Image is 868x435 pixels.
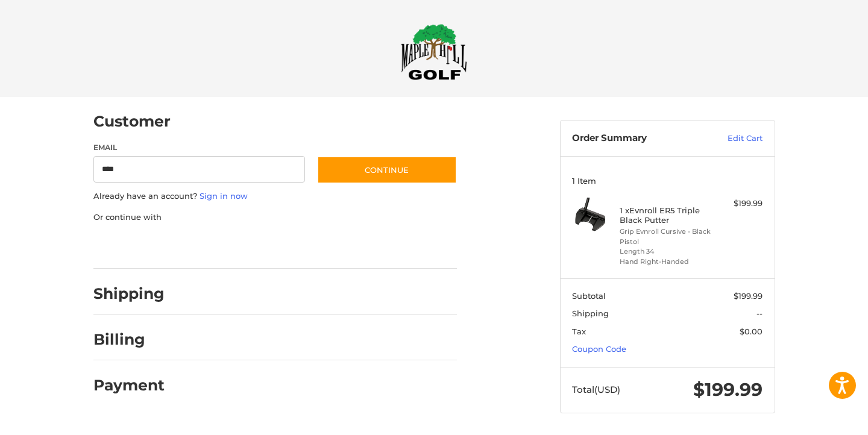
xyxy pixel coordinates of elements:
[93,284,165,303] h2: Shipping
[89,235,180,257] iframe: PayPal-paypal
[734,291,763,301] span: $199.99
[620,257,712,267] li: Hand Right-Handed
[572,308,609,318] span: Shipping
[572,327,586,336] span: Tax
[620,246,712,257] li: Length 34
[702,133,763,145] a: Edit Cart
[572,176,763,186] h3: 1 Item
[93,211,457,224] p: Or continue with
[693,378,763,401] span: $199.99
[715,198,763,210] div: $199.99
[740,327,763,336] span: $0.00
[93,112,171,131] h2: Customer
[317,156,457,184] button: Continue
[620,227,712,246] li: Grip Evnroll Cursive - Black Pistol
[572,133,702,145] h3: Order Summary
[93,376,165,395] h2: Payment
[572,384,620,395] span: Total (USD)
[756,308,763,318] span: --
[200,191,248,201] a: Sign in now
[572,291,606,301] span: Subtotal
[620,205,712,225] h4: 1 x Evnroll ER5 Triple Black Putter
[572,344,626,354] a: Coupon Code
[401,23,467,80] img: Maple Hill Golf
[93,142,306,153] label: Email
[93,190,457,202] p: Already have an account?
[93,330,164,349] h2: Billing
